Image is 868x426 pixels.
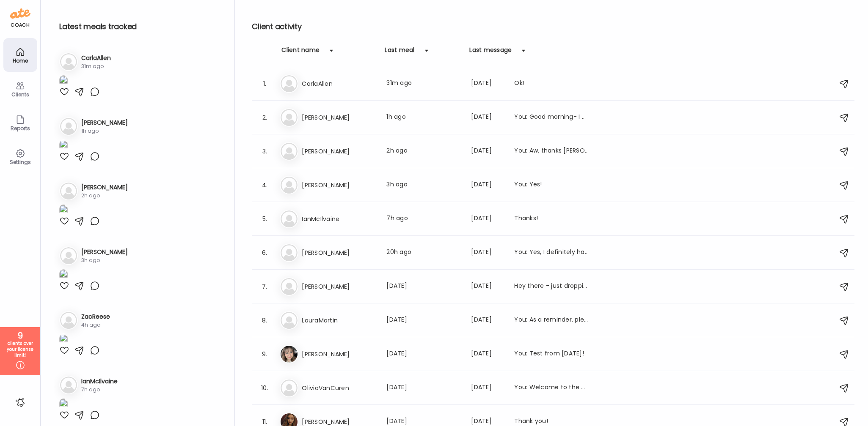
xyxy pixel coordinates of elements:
[59,334,68,345] img: images%2FTSt0JeBc09c8knFIQfkZXSP5DIJ2%2FnU0Y0IuvduoU57ik7s6W%2F1pHkowuq9Qiwmu51i3c5_1080
[59,399,68,410] img: images%2FXURu1IXWLVTo2cBBCEZjGQsW8Hd2%2FnM5D5vZoua29uoak8gVo%2F9uNdeaJAHvg30LPwCt2y_1080
[471,383,504,393] div: [DATE]
[5,58,36,63] div: Home
[386,214,461,224] div: 7h ago
[386,281,461,292] div: [DATE]
[259,112,270,123] div: 2.
[386,180,461,190] div: 3h ago
[281,46,320,59] div: Client name
[386,79,461,89] div: 31m ago
[302,248,376,258] h3: [PERSON_NAME]
[60,247,77,264] img: bg-avatar-default.svg
[3,330,37,341] div: 9
[59,140,68,151] img: images%2FdDWuMIarlednk9uMSYSEWWX5jHz2%2Ffavorites%2FEdZIukk135Ird8qR58Z9_1080
[386,349,461,359] div: [DATE]
[5,126,36,131] div: Reports
[81,63,111,70] div: 31m ago
[281,210,298,227] img: bg-avatar-default.svg
[259,214,270,224] div: 5.
[81,257,128,264] div: 3h ago
[259,146,270,156] div: 3.
[385,46,414,59] div: Last meal
[60,183,77,199] img: bg-avatar-default.svg
[259,248,270,258] div: 6.
[11,22,30,29] div: coach
[81,118,128,127] h3: [PERSON_NAME]
[281,346,298,363] img: avatars%2FCZNq3Txh1cYfudN6aqWkxBEljIU2
[514,281,589,292] div: Hey there - just dropping a note to say that I’m feeling like I’m wavering in my discipline a bit...
[60,377,77,393] img: bg-avatar-default.svg
[471,146,504,156] div: [DATE]
[471,180,504,190] div: [DATE]
[10,7,30,20] img: ate
[60,118,77,135] img: bg-avatar-default.svg
[514,349,589,359] div: You: Test from [DATE]!
[386,112,461,123] div: 1h ago
[471,79,504,89] div: [DATE]
[59,20,221,33] h2: Latest meals tracked
[514,146,589,156] div: You: Aw, thanks [PERSON_NAME]!! You're so sweet. We are very excited, and grateful. I'm so happy ...
[259,315,270,325] div: 8.
[302,214,376,224] h3: IanMcIlvaine
[471,248,504,258] div: [DATE]
[81,248,128,257] h3: [PERSON_NAME]
[59,75,68,87] img: images%2FPNpV7F6dRaXHckgRrS5x9guCJxV2%2FTacj48ErERITS5bdtXro%2Fs5QtxrEPpxtYg51fI8vV_1080
[259,383,270,393] div: 10.
[302,349,376,359] h3: [PERSON_NAME]
[281,312,298,329] img: bg-avatar-default.svg
[471,315,504,325] div: [DATE]
[81,386,118,393] div: 7h ago
[386,146,461,156] div: 2h ago
[386,383,461,393] div: [DATE]
[60,53,77,70] img: bg-avatar-default.svg
[302,315,376,325] h3: LauraMartin
[81,321,110,329] div: 4h ago
[281,244,298,261] img: bg-avatar-default.svg
[471,281,504,292] div: [DATE]
[302,281,376,292] h3: [PERSON_NAME]
[259,79,270,89] div: 1.
[514,248,589,258] div: You: Yes, I definitely have had those days. YUM!! That's wonderful. Be proud that you did what yo...
[469,46,512,59] div: Last message
[281,75,298,92] img: bg-avatar-default.svg
[81,312,110,321] h3: ZacReese
[281,109,298,126] img: bg-avatar-default.svg
[471,112,504,123] div: [DATE]
[81,377,118,386] h3: IanMcIlvaine
[514,214,589,224] div: Thanks!
[514,180,589,190] div: You: Yes!
[81,192,128,199] div: 2h ago
[3,341,37,358] div: clients over your license limit!
[471,349,504,359] div: [DATE]
[302,383,376,393] h3: OliviaVanCuren
[514,315,589,325] div: You: As a reminder, please restart your logging! I look forward to seeing your food photos :)
[81,183,128,192] h3: [PERSON_NAME]
[281,177,298,194] img: bg-avatar-default.svg
[281,278,298,295] img: bg-avatar-default.svg
[302,79,376,89] h3: CarlaAllen
[81,127,128,135] div: 1h ago
[5,92,36,97] div: Clients
[81,54,111,63] h3: CarlaAllen
[514,383,589,393] div: You: Welcome to the App [PERSON_NAME]! I can see your photos :)
[302,112,376,123] h3: [PERSON_NAME]
[60,312,77,329] img: bg-avatar-default.svg
[259,180,270,190] div: 4.
[259,349,270,359] div: 9.
[471,214,504,224] div: [DATE]
[252,20,854,33] h2: Client activity
[259,281,270,292] div: 7.
[514,79,589,89] div: Ok!
[59,269,68,281] img: images%2F28LImRd2k8dprukTTGzZYoimNzx1%2FMdRgVafaBoi0fKrwSMoz%2FDMuJRao2tacoVWJ8ctfh_1080
[281,143,298,160] img: bg-avatar-default.svg
[59,205,68,216] img: images%2FN1uPV4JF5SdRwfZiZ6QATDYrEr92%2FDjwVb9s4LujTpavJcSOJ%2Fk0aIKDKRrlP8htCGfrjM_1080
[386,315,461,325] div: [DATE]
[302,180,376,190] h3: [PERSON_NAME]
[386,248,461,258] div: 20h ago
[281,380,298,396] img: bg-avatar-default.svg
[302,146,376,156] h3: [PERSON_NAME]
[5,159,36,165] div: Settings
[514,112,589,123] div: You: Good morning- I have added this to my note as a reminder for this evening. Talk soon! :)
